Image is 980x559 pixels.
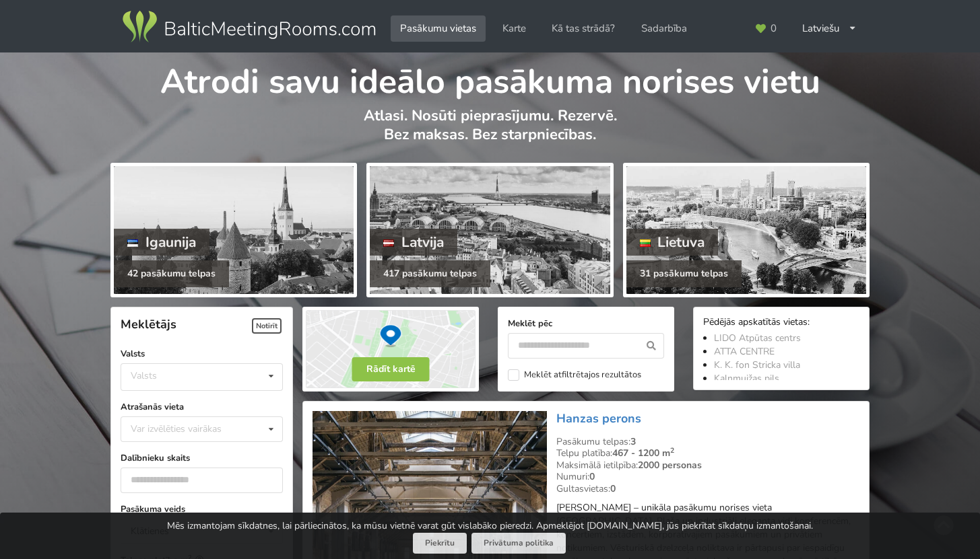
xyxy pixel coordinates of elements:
[623,163,870,297] a: Lietuva 31 pasākumu telpas
[626,260,742,287] div: 31 pasākumu telpas
[556,459,859,472] div: Maksimālā ietilpība:
[670,445,674,455] sup: 2
[632,15,696,42] a: Sadarbība
[556,436,859,448] div: Pasākumu telpas:
[612,447,674,459] strong: 467 - 1200 m
[121,316,176,332] span: Meklētājs
[370,260,490,287] div: 417 pasākumu telpas
[703,317,859,330] div: Pēdējās apskatītās vietas:
[626,229,719,256] div: Lietuva
[793,15,866,42] div: Latviešu
[556,410,641,426] a: Hanzas perons
[121,502,283,516] label: Pasākuma veids
[714,372,779,385] a: Kalnmuižas pils
[413,533,467,554] button: Piekrītu
[556,483,859,495] div: Gultasvietas:
[556,471,859,483] div: Numuri:
[589,470,595,483] strong: 0
[114,229,209,256] div: Igaunija
[630,435,636,448] strong: 3
[493,15,535,42] a: Karte
[508,369,641,381] label: Meklēt atfiltrētajos rezultātos
[110,52,870,104] h1: Atrodi savu ideālo pasākuma norises vietu
[714,332,801,344] a: LIDO Atpūtas centrs
[638,459,702,472] strong: 2000 personas
[121,400,283,414] label: Atrašanās vieta
[714,359,800,371] a: K. K. fon Stricka villa
[366,163,613,297] a: Latvija 417 pasākumu telpas
[121,451,283,465] label: Dalībnieku skaits
[556,447,859,459] div: Telpu platība:
[302,307,479,392] img: Rādīt kartē
[120,8,378,46] img: Baltic Meeting Rooms
[610,482,616,495] strong: 0
[131,370,157,381] div: Valsts
[391,15,486,42] a: Pasākumu vietas
[114,260,229,287] div: 42 pasākumu telpas
[110,163,357,297] a: Igaunija 42 pasākumu telpas
[771,24,777,34] span: 0
[110,106,870,158] p: Atlasi. Nosūti pieprasījumu. Rezervē. Bez maksas. Bez starpniecības.
[471,533,566,554] a: Privātuma politika
[121,347,283,361] label: Valsts
[508,317,664,330] label: Meklēt pēc
[370,229,457,256] div: Latvija
[127,421,252,437] div: Var izvēlēties vairākas
[542,15,624,42] a: Kā tas strādā?
[252,318,282,334] span: Notīrīt
[714,345,775,358] a: ATTA CENTRE
[352,357,430,381] button: Rādīt kartē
